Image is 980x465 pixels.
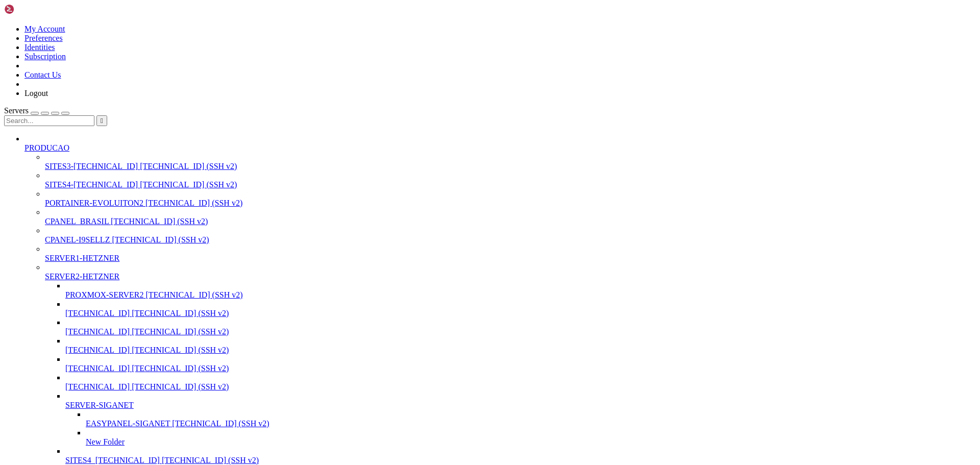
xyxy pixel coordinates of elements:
[65,290,143,299] span: PROXMOX-SERVER2
[172,419,269,428] span: [TECHNICAL_ID] (SSH v2)
[45,180,138,189] span: SITES4-[TECHNICAL_ID]
[45,162,138,170] span: SITES3-[TECHNICAL_ID]
[45,199,143,207] span: PORTAINER-EVOLUITON2
[45,153,976,171] li: SITES3-[TECHNICAL_ID] [TECHNICAL_ID] (SSH v2)
[65,309,976,318] a: [TECHNICAL_ID] [TECHNICAL_ID] (SSH v2)
[65,456,160,464] span: SITES4_[TECHNICAL_ID]
[45,189,976,208] li: PORTAINER-EVOLUITON2 [TECHNICAL_ID] (SSH v2)
[65,382,130,391] span: [TECHNICAL_ID]
[24,143,976,153] a: PRODUCAO
[65,382,976,391] a: [TECHNICAL_ID] [TECHNICAL_ID] (SSH v2)
[45,208,976,226] li: CPANEL_BRASIL [TECHNICAL_ID] (SSH v2)
[162,456,259,464] span: [TECHNICAL_ID] (SSH v2)
[24,34,63,42] a: Preferences
[65,346,976,355] a: [TECHNICAL_ID] [TECHNICAL_ID] (SSH v2)
[111,217,208,226] span: [TECHNICAL_ID] (SSH v2)
[45,254,119,262] span: SERVER1-HETZNER
[45,180,976,189] a: SITES4-[TECHNICAL_ID] [TECHNICAL_ID] (SSH v2)
[112,235,209,244] span: [TECHNICAL_ID] (SSH v2)
[145,290,242,299] span: [TECHNICAL_ID] (SSH v2)
[4,115,94,126] input: Search...
[65,318,976,336] li: [TECHNICAL_ID] [TECHNICAL_ID] (SSH v2)
[45,272,976,281] a: SERVER2-HETZNER
[86,419,170,428] span: EASYPANEL-SIGANET
[24,89,48,97] a: Logout
[140,180,237,189] span: [TECHNICAL_ID] (SSH v2)
[65,346,130,354] span: [TECHNICAL_ID]
[65,391,976,447] li: SERVER-SIGANET
[45,171,976,189] li: SITES4-[TECHNICAL_ID] [TECHNICAL_ID] (SSH v2)
[65,309,130,317] span: [TECHNICAL_ID]
[65,456,976,465] a: SITES4_[TECHNICAL_ID] [TECHNICAL_ID] (SSH v2)
[45,162,976,171] a: SITES3-[TECHNICAL_ID] [TECHNICAL_ID] (SSH v2)
[65,336,976,355] li: [TECHNICAL_ID] [TECHNICAL_ID] (SSH v2)
[4,106,29,115] span: Servers
[65,401,134,409] span: SERVER-SIGANET
[86,419,976,428] a: EASYPANEL-SIGANET [TECHNICAL_ID] (SSH v2)
[45,199,976,208] a: PORTAINER-EVOLUITON2 [TECHNICAL_ID] (SSH v2)
[45,244,976,263] li: SERVER1-HETZNER
[45,235,976,244] a: CPANEL-I9SELLZ [TECHNICAL_ID] (SSH v2)
[65,290,976,300] a: PROXMOX-SERVER2 [TECHNICAL_ID] (SSH v2)
[45,217,976,226] a: CPANEL_BRASIL [TECHNICAL_ID] (SSH v2)
[132,364,229,373] span: [TECHNICAL_ID] (SSH v2)
[65,327,976,336] a: [TECHNICAL_ID] [TECHNICAL_ID] (SSH v2)
[132,309,229,317] span: [TECHNICAL_ID] (SSH v2)
[4,106,69,115] a: Servers
[101,117,103,125] span: 
[24,25,65,33] a: My Account
[65,364,130,373] span: [TECHNICAL_ID]
[65,447,976,465] li: SITES4_[TECHNICAL_ID] [TECHNICAL_ID] (SSH v2)
[65,401,976,410] a: SERVER-SIGANET
[24,70,61,79] a: Contact Us
[45,272,119,281] span: SERVER2-HETZNER
[96,115,107,126] button: 
[86,410,976,428] li: EASYPANEL-SIGANET [TECHNICAL_ID] (SSH v2)
[45,226,976,244] li: CPANEL-I9SELLZ [TECHNICAL_ID] (SSH v2)
[24,43,55,52] a: Identities
[65,327,130,336] span: [TECHNICAL_ID]
[132,382,229,391] span: [TECHNICAL_ID] (SSH v2)
[65,281,976,300] li: PROXMOX-SERVER2 [TECHNICAL_ID] (SSH v2)
[4,4,63,14] img: Shellngn
[65,300,976,318] li: [TECHNICAL_ID] [TECHNICAL_ID] (SSH v2)
[132,327,229,336] span: [TECHNICAL_ID] (SSH v2)
[86,437,976,447] a: New Folder
[65,364,976,373] a: [TECHNICAL_ID] [TECHNICAL_ID] (SSH v2)
[24,52,66,61] a: Subscription
[45,235,110,244] span: CPANEL-I9SELLZ
[65,355,976,373] li: [TECHNICAL_ID] [TECHNICAL_ID] (SSH v2)
[45,217,109,226] span: CPANEL_BRASIL
[86,437,125,446] span: New Folder
[45,254,976,263] a: SERVER1-HETZNER
[132,346,229,354] span: [TECHNICAL_ID] (SSH v2)
[65,373,976,391] li: [TECHNICAL_ID] [TECHNICAL_ID] (SSH v2)
[86,428,976,447] li: New Folder
[145,199,242,207] span: [TECHNICAL_ID] (SSH v2)
[24,143,69,152] span: PRODUCAO
[140,162,237,170] span: [TECHNICAL_ID] (SSH v2)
